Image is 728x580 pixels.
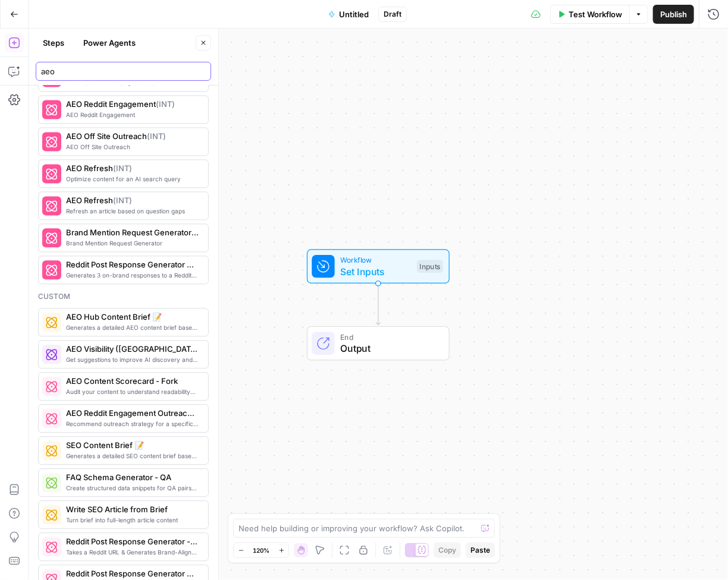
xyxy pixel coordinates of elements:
[147,132,166,141] span: ( INT )
[66,311,199,323] span: AEO Hub Content Brief 📝
[376,283,380,325] g: Edge from start to end
[66,355,199,365] span: Get suggestions to improve AI discovery and citation
[66,440,199,452] span: SEO Content Brief 📝
[66,548,199,557] span: Takes a Reddit URL & Generates Brand-Aligned Responses (Viz Dashboard Community Action Layer)
[339,8,369,20] span: Untitled
[66,484,199,493] span: Create structured data snippets for QA pairs within an article
[268,326,489,361] div: EndOutput
[66,323,199,333] span: Generates a detailed AEO content brief based on keyword research + specific structure
[113,164,132,174] span: ( INT )
[340,332,437,343] span: End
[66,408,199,420] span: AEO Reddit Engagement Outreach - Fork
[66,271,199,280] span: Generates 3 on-brand responses to a Reddit post
[470,545,490,556] span: Paste
[569,8,622,20] span: Test Workflow
[66,536,199,548] span: Reddit Post Response Generator - Fork
[66,343,199,355] span: AEO Visibility ([GEOGRAPHIC_DATA])
[66,195,199,207] span: AEO Refresh
[434,543,461,558] button: Copy
[466,543,495,558] button: Paste
[113,196,132,206] span: ( INT )
[66,387,199,397] span: Audit your content to understand readability for LLMs
[66,143,199,152] span: AEO Off Site Outreach
[66,99,199,111] span: AEO Reddit Engagement
[66,516,199,525] span: Turn brief into full-length article content
[438,545,456,556] span: Copy
[66,131,199,143] span: AEO Off Site Outreach
[268,250,489,284] div: WorkflowSet InputsInputs
[660,8,687,20] span: Publish
[196,260,215,270] span: ( INT )
[340,254,411,266] span: Workflow
[66,452,199,461] span: Generates a detailed SEO content brief based on keyword research
[66,420,199,429] span: Recommend outreach strategy for a specific subreddit.
[321,5,376,24] button: Untitled
[66,259,199,271] span: Reddit Post Response Generator ✍️
[653,5,694,24] button: Publish
[36,33,71,52] button: Steps
[41,65,206,77] input: Search steps
[340,264,411,279] span: Set Inputs
[66,376,199,387] span: AEO Content Scorecard - Fork
[66,472,199,484] span: FAQ Schema Generator - QA
[66,504,199,516] span: Write SEO Article from Brief
[384,9,401,20] span: Draft
[156,100,175,109] span: ( INT )
[340,341,437,355] span: Output
[66,175,199,184] span: Optimize content for an AI search query
[417,260,443,273] div: Inputs
[550,5,629,24] button: Test Workflow
[66,568,199,580] span: Reddit Post Response Generator ✍️ - Fork
[253,546,269,555] span: 120%
[66,227,199,239] span: Brand Mention Request Generator
[66,111,199,120] span: AEO Reddit Engagement
[76,33,143,52] button: Power Agents
[66,239,199,248] span: Brand Mention Request Generator
[38,292,209,302] div: Custom
[66,163,199,175] span: AEO Refresh
[66,207,199,216] span: Refresh an article based on question gaps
